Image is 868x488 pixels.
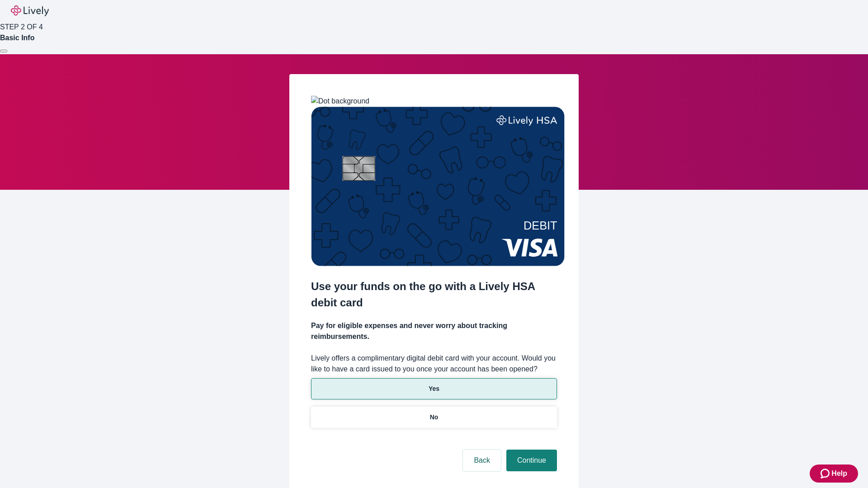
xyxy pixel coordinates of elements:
[311,278,557,311] h2: Use your funds on the go with a Lively HSA debit card
[11,5,49,16] img: Lively
[821,468,831,479] svg: Zendesk support icon
[429,384,439,394] p: Yes
[831,468,847,479] span: Help
[311,96,369,107] img: Dot background
[810,465,858,483] button: Zendesk support iconHelp
[463,450,501,471] button: Back
[506,450,557,471] button: Continue
[311,407,557,428] button: No
[311,320,557,342] h4: Pay for eligible expenses and never worry about tracking reimbursements.
[311,353,557,375] label: Lively offers a complimentary digital debit card with your account. Would you like to have a card...
[430,413,439,422] p: No
[311,378,557,399] button: Yes
[311,107,565,266] img: Debit card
